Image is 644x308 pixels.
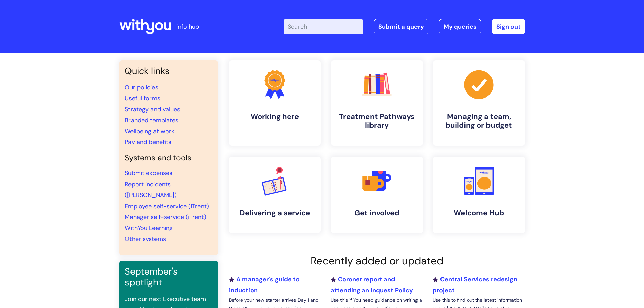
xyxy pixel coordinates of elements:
[125,169,172,177] a: Submit expenses
[125,266,213,288] h3: September's spotlight
[125,224,173,232] a: WithYou Learning
[125,138,171,146] a: Pay and benefits
[331,60,423,146] a: Treatment Pathways library
[229,60,321,146] a: Working here
[125,180,177,199] a: Report incidents ([PERSON_NAME])
[438,112,520,130] h4: Managing a team, building or budget
[125,83,158,91] a: Our policies
[229,157,321,233] a: Delivering a service
[176,21,199,32] p: info hub
[438,209,520,217] h4: Welcome Hub
[492,19,525,34] a: Sign out
[433,157,525,233] a: Welcome Hub
[439,19,481,34] a: My queries
[433,60,525,146] a: Managing a team, building or budget
[229,255,525,267] h2: Recently added or updated
[125,116,178,124] a: Branded templates
[229,275,300,294] a: A manager's guide to induction
[331,157,423,233] a: Get involved
[125,94,160,102] a: Useful forms
[234,112,315,121] h4: Working here
[125,153,213,163] h4: Systems and tools
[125,66,213,76] h3: Quick links
[125,202,209,210] a: Employee self-service (iTrent)
[125,105,180,113] a: Strategy and values
[331,275,413,294] a: Coroner report and attending an inquest Policy
[336,112,418,130] h4: Treatment Pathways library
[284,19,363,34] input: Search
[125,127,174,135] a: Wellbeing at work
[433,275,517,294] a: Central Services redesign project
[125,235,166,243] a: Other systems
[125,213,206,221] a: Manager self-service (iTrent)
[284,19,525,34] div: | -
[234,209,315,217] h4: Delivering a service
[374,19,428,34] a: Submit a query
[336,209,418,217] h4: Get involved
